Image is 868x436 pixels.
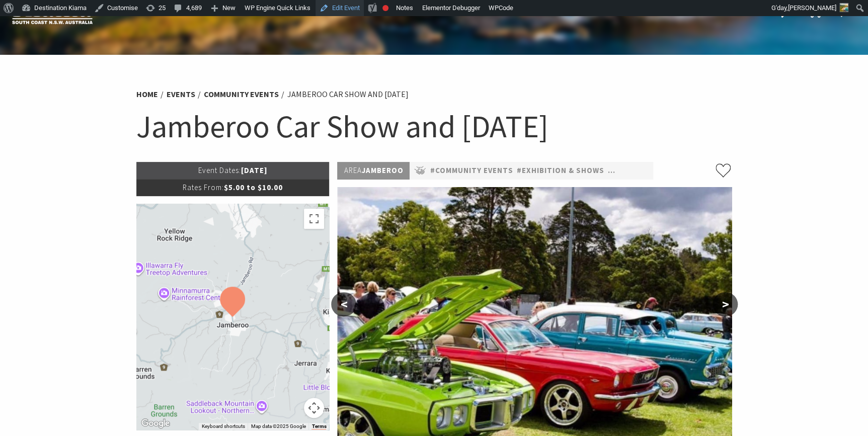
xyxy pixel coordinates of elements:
p: Jamberoo [337,162,410,180]
a: #Festivals [607,164,654,177]
a: Community Events [204,89,279,100]
span: Rates From: [183,183,224,192]
a: #Community Events [430,164,513,177]
button: < [331,292,356,316]
a: Open this area in Google Maps (opens a new window) [139,417,172,430]
a: Terms (opens in new tab) [311,423,326,429]
span: Map data ©2025 Google [251,423,305,429]
a: #Exhibition & Shows [516,164,604,177]
span: Area [344,165,361,175]
button: Keyboard shortcuts [201,423,245,430]
span: Event Dates: [198,165,241,175]
span: [PERSON_NAME] [788,4,836,12]
p: [DATE] [136,162,330,179]
a: Events [167,89,195,100]
button: > [713,292,738,316]
img: Google [139,417,172,430]
h1: Jamberoo Car Show and [DATE] [136,106,732,147]
div: Focus keyphrase not set [382,5,388,11]
button: Toggle fullscreen view [304,209,324,229]
button: Map camera controls [304,398,324,418]
a: Home [136,89,158,100]
li: Jamberoo Car Show and [DATE] [287,88,409,101]
p: $5.00 to $10.00 [136,179,330,196]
